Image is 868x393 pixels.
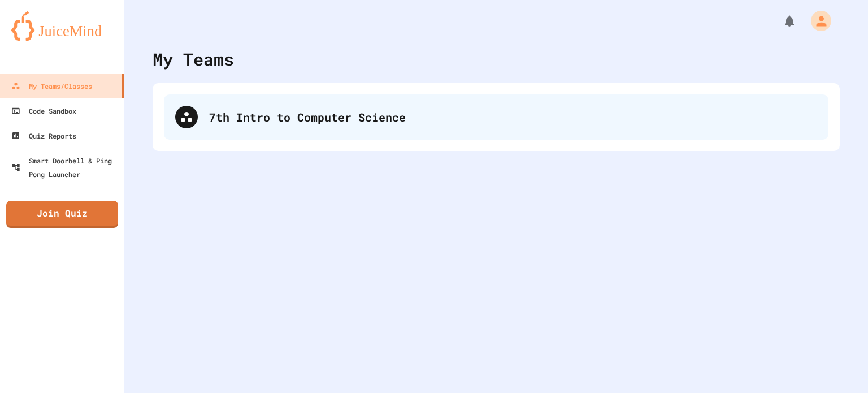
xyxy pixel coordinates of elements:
div: Code Sandbox [11,104,76,118]
div: Quiz Reports [11,129,76,142]
div: 7th Intro to Computer Science [164,94,828,140]
div: My Teams/Classes [11,79,92,93]
div: My Account [799,8,834,34]
div: 7th Intro to Computer Science [209,109,817,126]
div: My Notifications [762,11,799,31]
img: logo-orange.svg [11,11,113,41]
div: My Teams [153,46,234,72]
div: Smart Doorbell & Ping Pong Launcher [11,154,120,181]
a: Join Quiz [6,201,118,228]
